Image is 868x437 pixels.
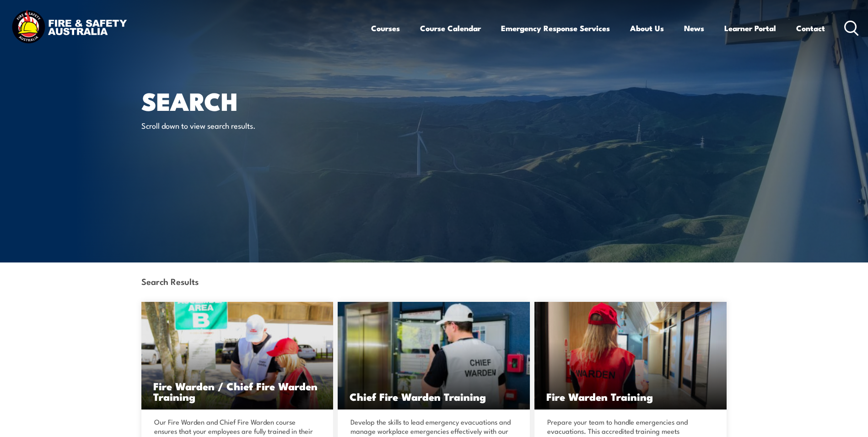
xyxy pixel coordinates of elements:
[141,275,199,287] strong: Search Results
[350,391,518,402] h3: Chief Fire Warden Training
[141,302,334,410] a: Fire Warden / Chief Fire Warden Training
[153,381,322,402] h3: Fire Warden / Chief Fire Warden Training
[684,16,704,40] a: News
[141,90,367,111] h1: Search
[371,16,400,40] a: Courses
[630,16,664,40] a: About Us
[141,120,308,131] p: Scroll down to view search results.
[338,302,530,410] img: Chief Fire Warden Training
[534,302,727,410] img: Fire Warden Training
[420,16,481,40] a: Course Calendar
[724,16,776,40] a: Learner Portal
[546,391,715,402] h3: Fire Warden Training
[501,16,610,40] a: Emergency Response Services
[141,302,334,410] img: Fire Warden and Chief Fire Warden Training
[796,16,825,40] a: Contact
